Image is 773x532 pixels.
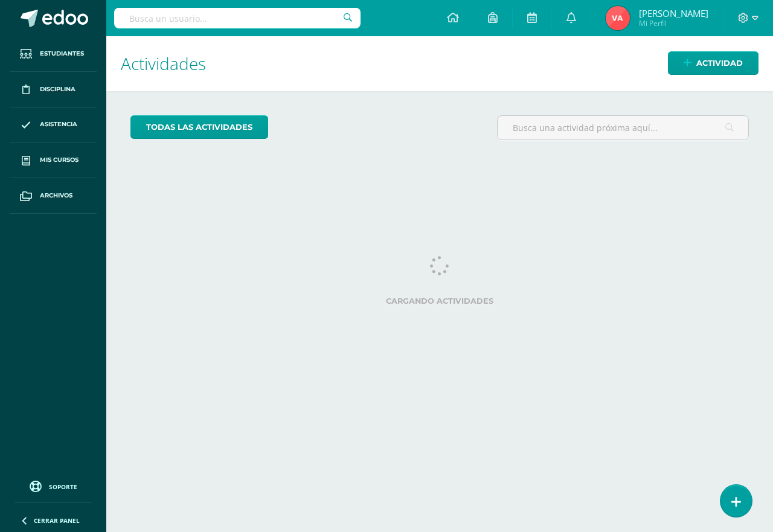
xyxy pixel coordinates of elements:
span: Archivos [40,191,72,200]
a: Actividad [668,51,759,75]
input: Busca una actividad próxima aquí... [498,116,748,139]
a: Archivos [10,178,97,214]
span: [PERSON_NAME] [639,7,708,19]
img: 5ef59e455bde36dc0487bc51b4dad64e.png [606,6,630,30]
span: Disciplina [40,85,75,94]
a: Disciplina [10,72,97,107]
span: Estudiantes [40,49,84,59]
a: Estudiantes [10,36,97,72]
span: Mi Perfil [639,18,708,28]
span: Asistencia [40,120,77,129]
label: Cargando actividades [130,296,749,306]
span: Actividad [696,52,743,74]
a: Soporte [14,478,92,494]
a: todas las Actividades [130,115,268,139]
span: Cerrar panel [34,516,80,525]
span: Mis cursos [40,155,79,165]
a: Mis cursos [10,143,97,178]
h1: Actividades [121,36,759,91]
input: Busca un usuario... [114,8,361,28]
span: Soporte [49,482,77,491]
a: Asistencia [10,107,97,143]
